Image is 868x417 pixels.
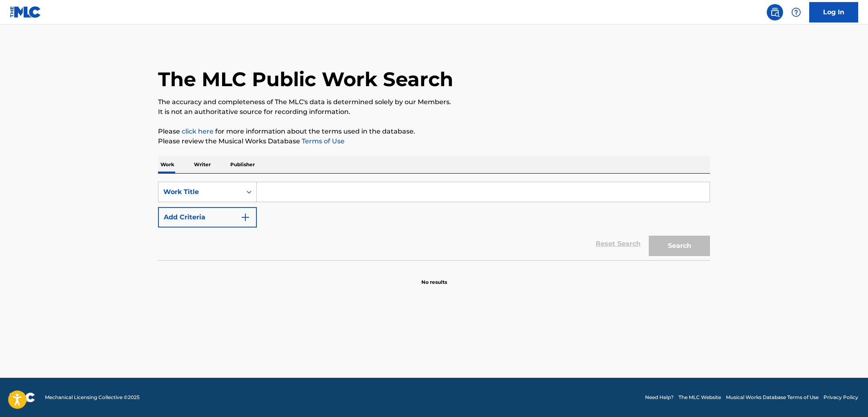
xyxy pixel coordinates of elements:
img: search [770,7,780,17]
a: Log In [809,2,858,22]
img: MLC Logo [10,6,41,18]
p: Please review the Musical Works Database [158,136,710,146]
p: Work [158,156,177,173]
a: Musical Works Database Terms of Use [726,394,819,401]
p: No results [421,269,447,286]
p: It is not an authoritative source for recording information. [158,107,710,117]
p: Publisher [228,156,257,173]
p: Writer [191,156,213,173]
div: Help [788,4,804,20]
a: Public Search [767,4,783,20]
a: Need Help? [645,394,674,401]
span: Mechanical Licensing Collective © 2025 [45,394,140,401]
img: help [791,7,801,17]
a: Terms of Use [300,137,345,145]
form: Search Form [158,182,710,260]
p: The accuracy and completeness of The MLC's data is determined solely by our Members. [158,97,710,107]
div: Work Title [163,187,237,197]
button: Add Criteria [158,207,257,227]
img: 9d2ae6d4665cec9f34b9.svg [240,212,250,222]
a: Privacy Policy [823,394,858,401]
a: The MLC Website [679,394,721,401]
h1: The MLC Public Work Search [158,67,453,91]
iframe: Chat Widget [827,378,868,417]
p: Please for more information about the terms used in the database. [158,127,710,136]
a: click here [182,127,214,135]
img: logo [10,392,35,402]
